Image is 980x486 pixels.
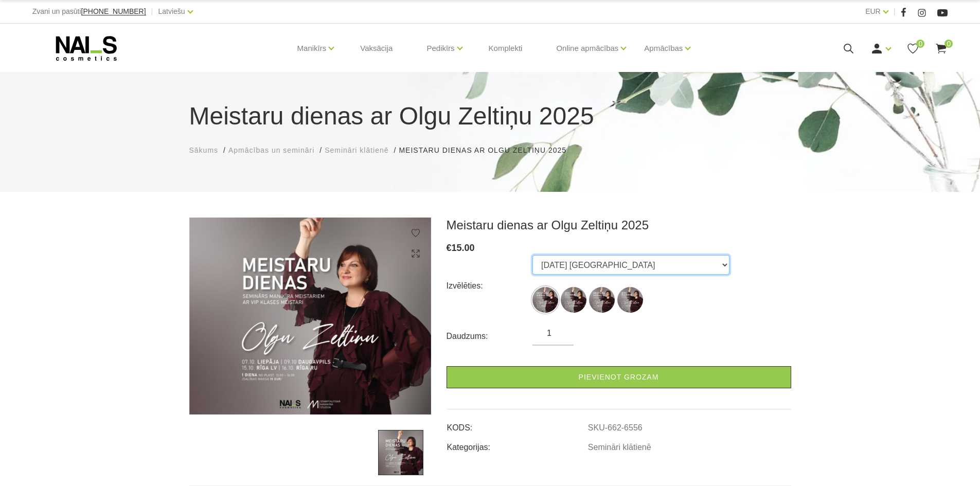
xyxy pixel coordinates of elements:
a: Pedikīrs [426,28,454,69]
a: Pievienot grozam [447,366,791,388]
img: ... [617,287,643,313]
a: Online apmācības [556,28,618,69]
span: 15.00 [452,243,475,253]
span: Apmācības un semināri [228,146,314,154]
img: ... [378,430,423,475]
a: SKU-662-6556 [588,423,643,433]
img: ... [589,287,615,313]
h3: Meistaru dienas ar Olgu Zeltiņu 2025 [447,218,791,233]
a: Sākums [189,145,219,156]
span: Semināri klātienē [325,146,388,154]
a: 0 [906,42,919,55]
img: ... [532,287,558,313]
div: Izvēlēties: [447,278,533,294]
li: Meistaru dienas ar Olgu Zeltiņu 2025 [399,145,577,156]
span: Sākums [189,146,219,154]
a: Semināri klātienē [325,145,388,156]
a: Apmācības [644,28,683,69]
span: | [894,5,896,18]
img: ... [561,287,586,313]
h1: Meistaru dienas ar Olgu Zeltiņu 2025 [189,98,791,135]
span: € [447,243,452,253]
td: Kategorijas: [447,434,587,454]
a: 0 [935,42,948,55]
img: ... [189,218,431,415]
a: Vaksācija [352,24,401,73]
td: KODS: [447,415,587,434]
a: Komplekti [480,24,531,73]
span: [PHONE_NUMBER] [81,7,146,15]
span: 0 [916,40,924,48]
a: EUR [865,5,881,17]
a: Manikīrs [297,28,327,69]
div: Zvani un pasūti [32,5,146,18]
a: Apmācības un semināri [228,145,314,156]
a: [PHONE_NUMBER] [81,8,146,15]
a: Semināri klātienē [588,443,651,452]
span: 0 [945,40,953,48]
div: Daudzums: [447,328,533,345]
a: Latviešu [158,5,185,17]
span: | [151,5,153,18]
